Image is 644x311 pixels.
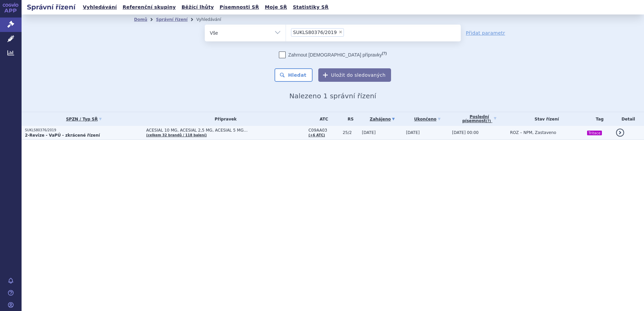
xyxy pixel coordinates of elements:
span: [DATE] [362,130,376,135]
button: Uložit do sledovaných [318,68,391,82]
strong: 2-Revize - VaPÚ - zkrácené řízení [25,133,100,138]
label: Zahrnout [DEMOGRAPHIC_DATA] přípravky [279,51,387,58]
abbr: (?) [486,119,491,123]
a: Přidat parametr [466,30,505,36]
a: Poslednípísemnost(?) [452,112,507,126]
a: Vyhledávání [81,3,119,12]
button: Hledat [275,68,313,82]
span: [DATE] 00:00 [452,130,479,135]
th: Tag [583,112,613,126]
span: ROZ – NPM, Zastaveno [510,130,556,135]
a: (celkem 32 brandů / 118 balení) [146,133,207,137]
a: Písemnosti SŘ [218,3,261,12]
a: Zahájeno [362,114,403,124]
a: SPZN / Typ SŘ [25,114,143,124]
span: [DATE] [406,130,420,135]
th: Detail [613,112,644,126]
span: × [339,30,343,34]
a: Ukončeno [406,114,449,124]
a: detail [616,129,624,137]
a: Běžící lhůty [180,3,216,12]
a: Správní řízení [156,17,188,22]
abbr: (?) [382,51,387,56]
span: SUKLS80376/2019 [293,30,337,35]
th: Stav řízení [507,112,583,126]
i: Tritace [587,131,602,135]
th: RS [339,112,358,126]
th: Přípravek [143,112,305,126]
a: Statistiky SŘ [291,3,330,12]
th: ATC [305,112,340,126]
p: SUKLS80376/2019 [25,128,143,133]
span: C09AA03 [309,128,340,133]
a: Moje SŘ [263,3,289,12]
a: Referenční skupiny [121,3,178,12]
input: SUKLS80376/2019 [346,28,350,36]
a: Domů [134,17,147,22]
h2: Správní řízení [22,2,81,12]
span: ACESIAL 10 MG, ACESIAL 2,5 MG, ACESIAL 5 MG… [146,128,305,133]
a: (+6 ATC) [309,133,325,137]
span: 25/2 [343,130,358,135]
li: Vyhledávání [196,14,230,25]
span: Nalezeno 1 správní řízení [289,92,376,100]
